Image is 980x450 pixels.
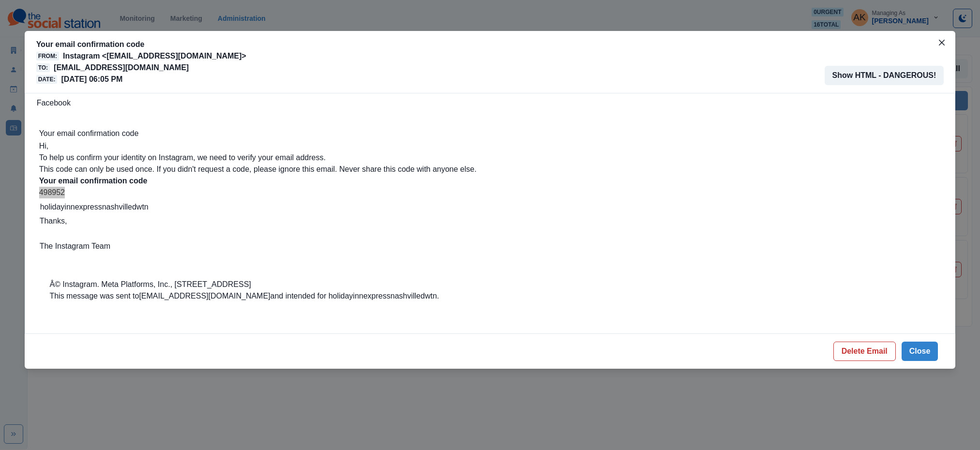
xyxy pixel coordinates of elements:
[54,62,189,74] p: [EMAIL_ADDRESS][DOMAIN_NAME]
[49,279,439,290] div: Â© Instagram. Meta Platforms, Inc., [STREET_ADDRESS]
[49,290,439,302] div: This message was sent to and intended for holidayinnexpressnashvilledwtn.
[39,215,111,227] td: Thanks,
[39,142,477,198] span: Hi,
[36,63,50,72] span: To:
[61,74,122,85] p: [DATE] 06:05 PM
[63,50,246,62] p: Instagram <[EMAIL_ADDRESS][DOMAIN_NAME]>
[37,97,944,330] div: Facebook
[934,35,950,50] button: Close
[139,292,270,300] a: [EMAIL_ADDRESS][DOMAIN_NAME]
[39,188,65,196] span: 498952
[902,342,938,361] button: Close
[39,128,477,139] p: Your email confirmation code
[39,240,111,253] td: The Instagram Team
[825,66,944,85] button: Show HTML - DANGEROUS!
[40,203,149,211] a: holidayinnexpressnashvilledwtn
[39,152,477,164] p: To help us confirm your identity on Instagram, we need to verify your email address.
[39,177,148,185] b: Your email confirmation code
[36,52,59,60] span: From:
[36,39,246,50] p: Your email confirmation code
[36,75,58,84] span: Date:
[833,342,896,361] button: Delete Email
[39,164,477,175] p: This code can only be used once. If you didn't request a code, please ignore this email. Never sh...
